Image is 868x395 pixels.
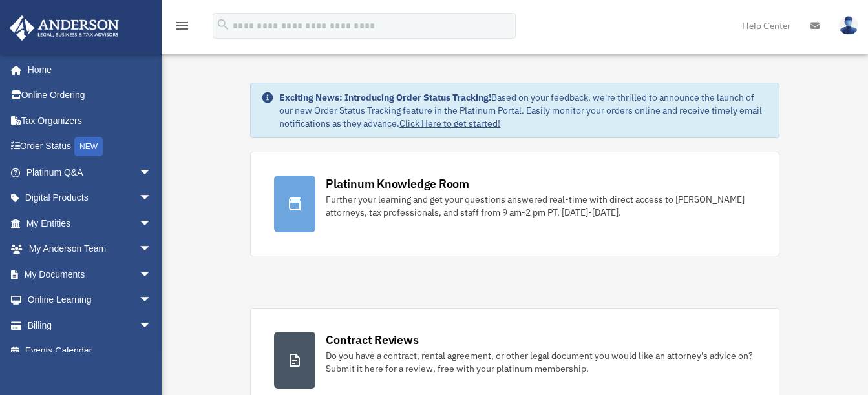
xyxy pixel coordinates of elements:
[9,236,171,262] a: My Anderson Teamarrow_drop_down
[216,17,230,32] i: search
[175,23,190,34] a: menu
[9,338,171,364] a: Events Calendar
[326,193,755,219] div: Further your learning and get your questions answered real-time with direct access to [PERSON_NAM...
[9,108,171,134] a: Tax Organizers
[399,117,500,129] a: Click Here to get started!
[139,261,165,288] span: arrow_drop_down
[6,15,123,41] img: Anderson Advisors Platinum Portal
[139,236,165,263] span: arrow_drop_down
[139,159,165,186] span: arrow_drop_down
[175,18,190,34] i: menu
[9,287,171,313] a: Online Learningarrow_drop_down
[9,210,171,236] a: My Entitiesarrow_drop_down
[9,134,171,160] a: Order StatusNEW
[279,92,491,103] strong: Exciting News: Introducing Order Status Tracking!
[139,312,165,339] span: arrow_drop_down
[250,152,779,256] a: Platinum Knowledge Room Further your learning and get your questions answered real-time with dire...
[9,261,171,287] a: My Documentsarrow_drop_down
[9,185,171,211] a: Digital Productsarrow_drop_down
[139,185,165,212] span: arrow_drop_down
[139,287,165,314] span: arrow_drop_down
[326,332,418,348] div: Contract Reviews
[839,16,858,35] img: User Pic
[139,210,165,237] span: arrow_drop_down
[279,91,768,130] div: Based on your feedback, we're thrilled to announce the launch of our new Order Status Tracking fe...
[74,137,103,156] div: NEW
[9,57,165,83] a: Home
[326,176,469,192] div: Platinum Knowledge Room
[9,312,171,338] a: Billingarrow_drop_down
[326,349,755,375] div: Do you have a contract, rental agreement, or other legal document you would like an attorney's ad...
[9,83,171,108] a: Online Ordering
[9,159,171,185] a: Platinum Q&Aarrow_drop_down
